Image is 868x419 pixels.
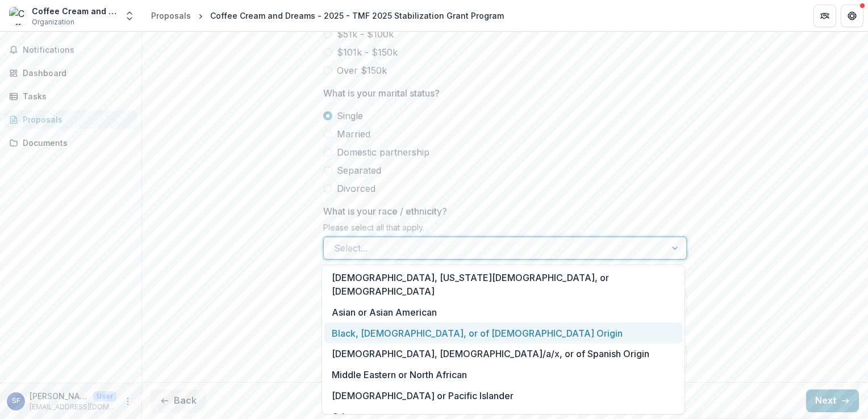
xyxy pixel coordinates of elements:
[337,64,387,77] span: Over $150k
[32,5,117,17] div: Coffee Cream and Dreams
[841,5,863,27] button: Get Help
[324,322,682,343] div: Black, [DEMOGRAPHIC_DATA], or of [DEMOGRAPHIC_DATA] Origin
[23,114,128,125] div: Proposals
[5,64,137,82] a: Dashboard
[323,86,440,100] p: What is your marital status?
[5,133,137,152] a: Documents
[323,204,447,218] p: What is your race / ethnicity?
[337,182,375,195] span: Divorced
[323,223,687,237] div: Please select all that apply.
[147,7,195,24] a: Proposals
[324,386,682,407] div: [DEMOGRAPHIC_DATA] or Pacific Islander
[324,267,682,302] div: [DEMOGRAPHIC_DATA], [US_STATE][DEMOGRAPHIC_DATA], or [DEMOGRAPHIC_DATA]
[324,343,682,364] div: [DEMOGRAPHIC_DATA], [DEMOGRAPHIC_DATA]/a/x, or of Spanish Origin
[337,164,381,177] span: Separated
[23,137,128,149] div: Documents
[23,90,128,102] div: Tasks
[210,10,504,22] div: Coffee Cream and Dreams - 2025 - TMF 2025 Stabilization Grant Program
[32,17,74,27] span: Organization
[122,5,137,27] button: Open entity switcher
[337,145,429,159] span: Domestic partnership
[147,7,508,24] nav: breadcrumb
[324,364,682,386] div: Middle Eastern or North African
[337,109,363,123] span: Single
[324,301,682,322] div: Asian or Asian American
[813,5,836,27] button: Partners
[30,390,89,402] p: [PERSON_NAME]
[12,397,20,405] div: Stephanie Ford
[23,45,132,55] span: Notifications
[121,395,135,408] button: More
[337,27,394,41] span: $51k - $100k
[337,127,370,141] span: Married
[23,67,128,79] div: Dashboard
[5,41,137,59] button: Notifications
[806,389,859,412] button: Next
[93,391,116,401] p: User
[30,402,116,412] p: [EMAIL_ADDRESS][DOMAIN_NAME]
[5,110,137,129] a: Proposals
[9,7,27,25] img: Coffee Cream and Dreams
[337,45,398,59] span: $101k - $150k
[5,87,137,106] a: Tasks
[151,389,206,412] button: Back
[151,10,191,22] div: Proposals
